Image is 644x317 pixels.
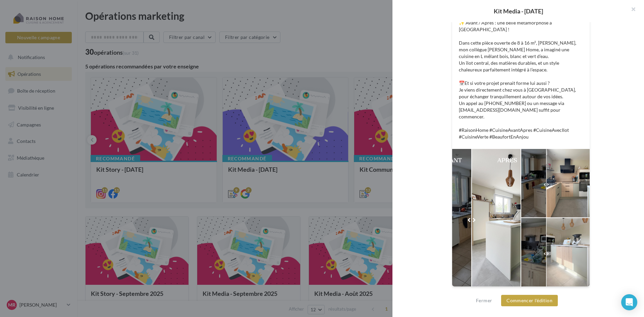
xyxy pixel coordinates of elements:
div: Open Intercom Messenger [621,294,637,310]
div: Kit Media - [DATE] [403,8,633,14]
div: La prévisualisation est non-contractuelle [452,287,590,296]
p: ✨ Avant / Après : une belle métamorphose à [GEOGRAPHIC_DATA] ! Dans cette pièce ouverte de 8 à 16... [459,19,583,140]
button: Commencer l'édition [501,295,558,306]
button: Fermer [473,297,495,305]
